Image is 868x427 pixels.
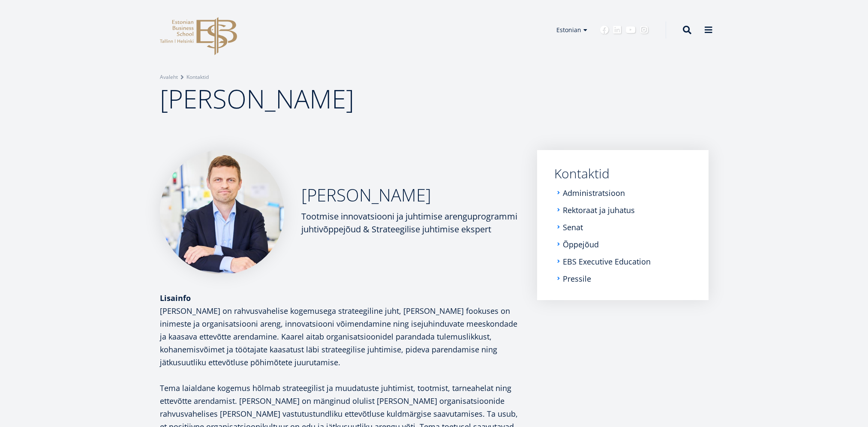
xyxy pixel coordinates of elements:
a: Facebook [600,26,609,34]
a: Kontaktid [554,167,691,180]
a: Kontaktid [186,73,209,81]
img: Kaarel Suuk foto [160,150,284,274]
div: Tootmise innovatsiooni ja juhtimise arenguprogrammi juhtivõppejõud & Strateegilise juhtimise ekspert [301,210,520,236]
a: EBS Executive Education [563,257,651,266]
a: Linkedin [613,26,622,34]
a: Administratsioon [563,189,625,197]
p: [PERSON_NAME] on rahvusvahelise kogemusega strateegiline juht, [PERSON_NAME] fookuses on inimeste... [160,304,520,369]
span: [PERSON_NAME] [160,81,354,116]
a: Instagram [640,26,649,34]
h2: [PERSON_NAME] [301,184,520,206]
a: Õppejõud [563,240,599,249]
a: Youtube [626,26,636,34]
a: Rektoraat ja juhatus [563,206,635,214]
a: Pressile [563,274,591,283]
a: Avaleht [160,73,178,81]
div: Lisainfo [160,292,520,304]
a: Senat [563,223,583,232]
